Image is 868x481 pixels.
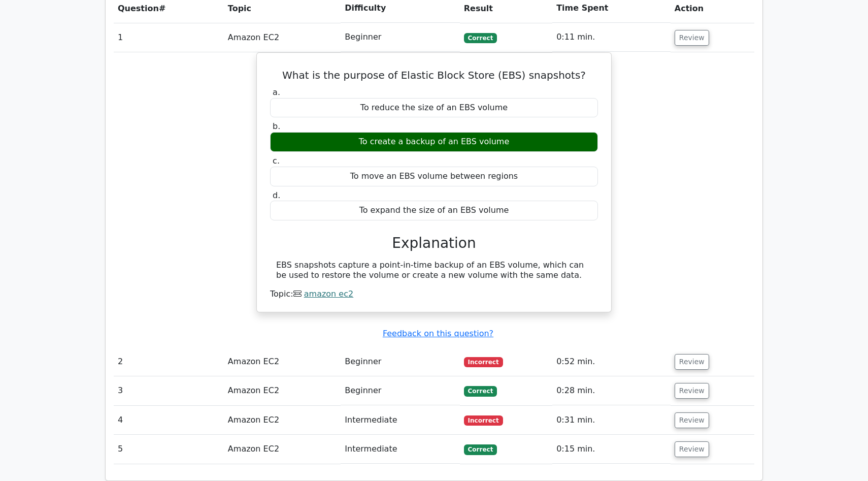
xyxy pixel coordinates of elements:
a: amazon ec2 [304,289,353,299]
td: 5 [114,435,224,464]
span: Incorrect [464,357,503,367]
td: 4 [114,406,224,435]
button: Review [675,412,709,428]
td: Amazon EC2 [224,406,341,435]
span: Incorrect [464,415,503,426]
td: 0:52 min. [552,347,671,376]
span: Correct [464,444,497,455]
div: Topic: [270,289,598,300]
td: Amazon EC2 [224,347,341,376]
span: Question [118,4,159,13]
div: To move an EBS volume between regions [270,167,598,186]
td: 3 [114,376,224,405]
td: Amazon EC2 [224,435,341,464]
span: d. [273,190,280,200]
td: Beginner [341,23,459,52]
button: Review [675,441,709,457]
td: Beginner [341,347,459,376]
span: c. [273,156,280,166]
button: Review [675,354,709,370]
td: Amazon EC2 [224,23,341,52]
td: 1 [114,23,224,52]
div: EBS snapshots capture a point-in-time backup of an EBS volume, which can be used to restore the v... [276,260,592,281]
button: Review [675,30,709,46]
a: Feedback on this question? [383,329,493,338]
span: Correct [464,386,497,396]
td: 0:15 min. [552,435,671,464]
h3: Explanation [276,235,592,252]
div: To expand the size of an EBS volume [270,201,598,220]
td: Amazon EC2 [224,376,341,405]
td: 0:11 min. [552,23,671,52]
td: Intermediate [341,435,459,464]
div: To reduce the size of an EBS volume [270,98,598,118]
td: 0:31 min. [552,406,671,435]
h5: What is the purpose of Elastic Block Store (EBS) snapshots? [269,69,599,81]
td: Beginner [341,376,459,405]
button: Review [675,383,709,399]
td: 2 [114,347,224,376]
div: To create a backup of an EBS volume [270,132,598,152]
span: Correct [464,33,497,43]
span: a. [273,87,280,97]
span: b. [273,121,280,131]
td: Intermediate [341,406,459,435]
td: 0:28 min. [552,376,671,405]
